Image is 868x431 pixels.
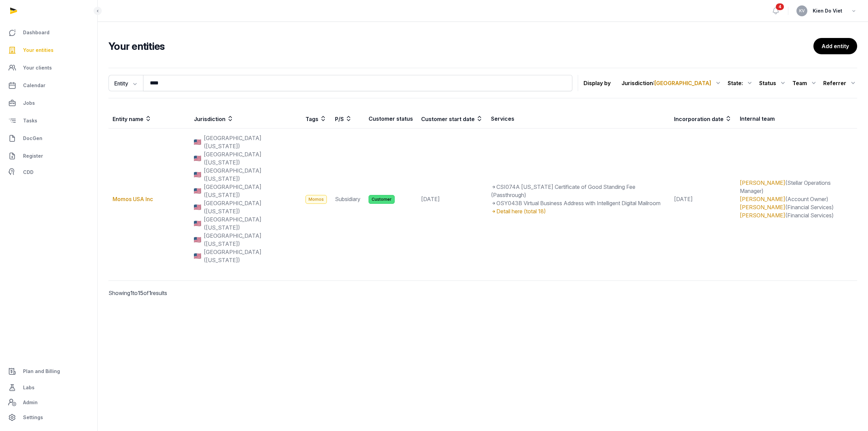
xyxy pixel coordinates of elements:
div: (Account Owner) [740,195,853,203]
span: [GEOGRAPHIC_DATA] ([US_STATE]) [204,166,297,183]
span: Jobs [23,99,35,107]
th: Internal team [736,109,857,129]
span: [GEOGRAPHIC_DATA] ([US_STATE]) [204,215,297,232]
span: 1 [130,290,133,296]
a: Dashboard [5,24,92,41]
th: P/S [331,109,364,129]
th: Customer start date [417,109,487,129]
span: [GEOGRAPHIC_DATA] ([US_STATE]) [204,134,297,150]
a: Momos USA Inc [113,196,153,202]
span: Your clients [23,64,52,72]
span: Calendar [23,81,45,90]
a: Tasks [5,113,92,129]
span: Labs [23,384,35,392]
div: Status [759,78,787,89]
a: [PERSON_NAME] [740,204,785,211]
th: Jurisdiction [190,109,301,129]
span: 4 [776,3,784,10]
span: Kien Do Viet [813,7,842,15]
span: [GEOGRAPHIC_DATA] [654,80,711,86]
span: Your entities [23,46,54,54]
a: [PERSON_NAME] [740,196,785,202]
div: (Financial Services) [740,203,853,211]
a: DocGen [5,130,92,146]
span: Momos [305,195,327,204]
span: 15 [138,290,143,296]
a: [PERSON_NAME] [740,212,785,219]
div: Referrer [823,78,857,89]
span: CDD [23,168,34,176]
span: CSI074A [US_STATE] Certificate of Good Standing Fee (Passthrough) [491,183,635,198]
span: : [653,79,711,87]
a: Your clients [5,60,92,76]
a: Plan and Billing [5,363,92,379]
span: 1 [149,290,151,296]
span: [GEOGRAPHIC_DATA] ([US_STATE]) [204,150,297,166]
a: Calendar [5,77,92,94]
h2: Your entities [108,40,813,52]
th: Tags [301,109,331,129]
span: Dashboard [23,28,50,37]
td: [DATE] [417,129,487,270]
span: Register [23,152,43,160]
div: (Financial Services) [740,211,853,219]
span: Plan and Billing [23,367,60,375]
span: Admin [23,398,38,407]
div: State [728,78,754,89]
span: [GEOGRAPHIC_DATA] ([US_STATE]) [204,248,297,264]
span: [GEOGRAPHIC_DATA] ([US_STATE]) [204,199,297,215]
span: Customer [369,195,395,204]
a: Jobs [5,95,92,111]
div: (Stellar Operations Manager) [740,179,853,195]
button: KV [796,5,807,16]
div: Jurisdiction [622,78,722,89]
a: Add entity [813,38,857,54]
a: Your entities [5,42,92,58]
a: Labs [5,379,92,396]
span: Tasks [23,117,37,125]
a: [PERSON_NAME] [740,179,785,186]
span: DocGen [23,134,42,142]
a: Admin [5,396,92,409]
button: Entity [108,75,143,91]
div: Detail here (total 18) [491,207,666,215]
span: [GEOGRAPHIC_DATA] ([US_STATE]) [204,232,297,248]
p: Display by [584,78,611,89]
th: Services [487,109,670,129]
a: Settings [5,409,92,426]
p: Showing to of results [108,281,288,305]
span: OSY043B Virtual Business Address with Intelligent Digital Mailroom [491,200,660,207]
th: Entity name [108,109,190,129]
td: Subsidiary [331,129,364,270]
a: CDD [5,165,92,179]
th: Incorporation date [670,109,736,129]
td: [DATE] [670,129,736,270]
span: KV [799,9,805,13]
th: Customer status [364,109,417,129]
span: Settings [23,413,43,422]
a: Register [5,148,92,164]
span: : [742,79,743,87]
div: Team [792,78,818,89]
span: [GEOGRAPHIC_DATA] ([US_STATE]) [204,183,297,199]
